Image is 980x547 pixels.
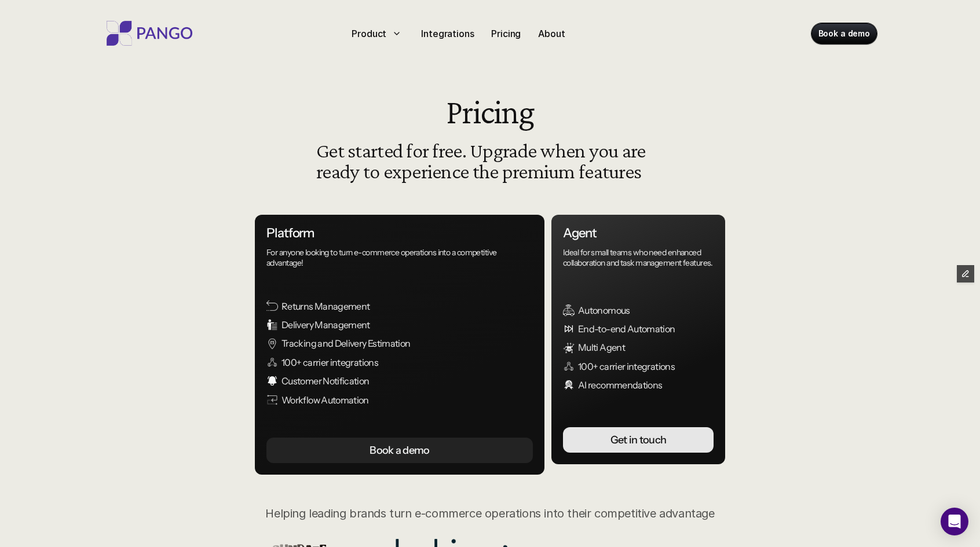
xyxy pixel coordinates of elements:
[538,27,565,41] p: About
[487,24,525,43] a: Pricing
[818,28,870,39] p: Book a demo
[416,24,478,43] a: Integrations
[811,23,877,44] a: Book a demo
[533,24,569,43] a: About
[491,27,521,41] p: Pricing
[941,508,968,535] div: Open Intercom Messenger
[352,27,386,41] p: Product
[421,27,474,41] p: Integrations
[957,265,974,282] button: Edit Framer Content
